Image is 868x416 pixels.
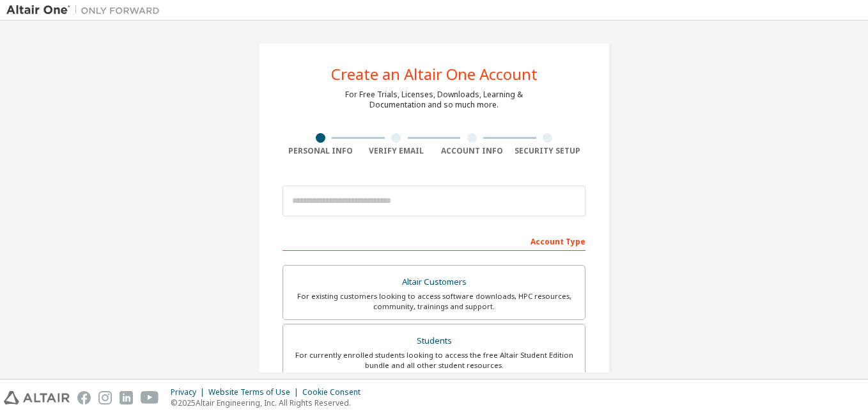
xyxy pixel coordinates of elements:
[291,291,577,312] div: For existing customers looking to access software downloads, HPC resources, community, trainings ...
[141,391,159,404] img: youtube.svg
[359,146,435,156] div: Verify Email
[4,391,70,404] img: altair_logo.svg
[283,146,359,156] div: Personal Info
[291,332,577,350] div: Students
[510,146,586,156] div: Security Setup
[434,146,510,156] div: Account Info
[171,397,368,408] p: © 2025 Altair Engineering, Inc. All Rights Reserved.
[208,387,302,397] div: Website Terms of Use
[302,387,368,397] div: Cookie Consent
[345,90,523,110] div: For Free Trials, Licenses, Downloads, Learning & Documentation and so much more.
[291,350,577,371] div: For currently enrolled students looking to access the free Altair Student Edition bundle and all ...
[77,391,91,404] img: facebook.svg
[331,67,538,82] div: Create an Altair One Account
[291,273,577,291] div: Altair Customers
[98,391,112,404] img: instagram.svg
[120,391,133,404] img: linkedin.svg
[171,387,208,397] div: Privacy
[283,230,585,251] div: Account Type
[6,4,166,17] img: Altair One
